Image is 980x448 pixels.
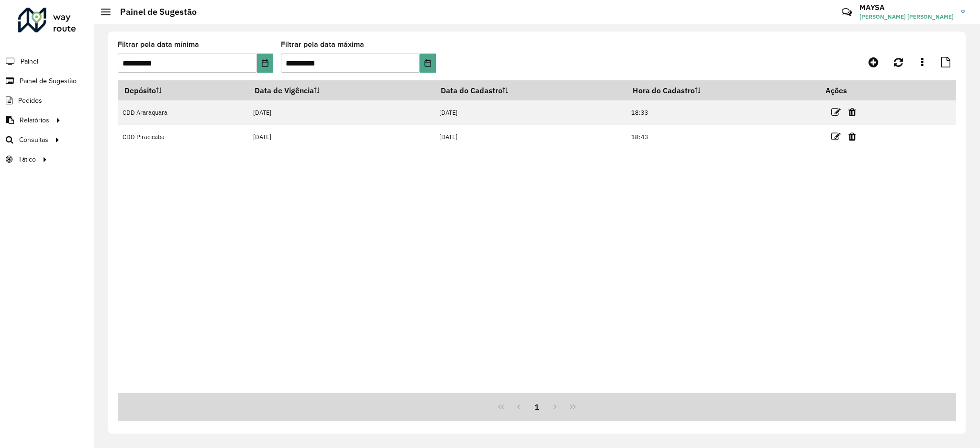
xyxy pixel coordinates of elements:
[848,106,856,119] a: Excluir
[831,106,841,119] a: Editar
[434,125,626,149] td: [DATE]
[831,130,841,143] a: Editar
[528,398,546,416] button: 1
[19,135,48,145] span: Consultas
[111,7,197,17] h2: Painel de Sugestão
[434,80,626,100] th: Data do Cadastro
[248,100,434,125] td: [DATE]
[248,125,434,149] td: [DATE]
[848,130,856,143] a: Excluir
[21,56,38,66] span: Painel
[819,80,876,100] th: Ações
[859,3,954,12] h3: MAYSA
[434,100,626,125] td: [DATE]
[18,96,42,106] span: Pedidos
[836,2,857,22] a: Contato Rápido
[257,54,273,73] button: Choose Date
[859,12,954,21] span: [PERSON_NAME] [PERSON_NAME]
[118,39,199,50] label: Filtrar pela data mínima
[20,115,49,125] span: Relatórios
[118,80,248,100] th: Depósito
[281,39,364,50] label: Filtrar pela data máxima
[118,100,248,125] td: CDD Araraquara
[626,125,819,149] td: 18:43
[626,80,819,100] th: Hora do Cadastro
[18,154,36,164] span: Tático
[626,100,819,125] td: 18:33
[20,76,77,86] span: Painel de Sugestão
[118,125,248,149] td: CDD Piracicaba
[420,54,436,73] button: Choose Date
[248,80,434,100] th: Data de Vigência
